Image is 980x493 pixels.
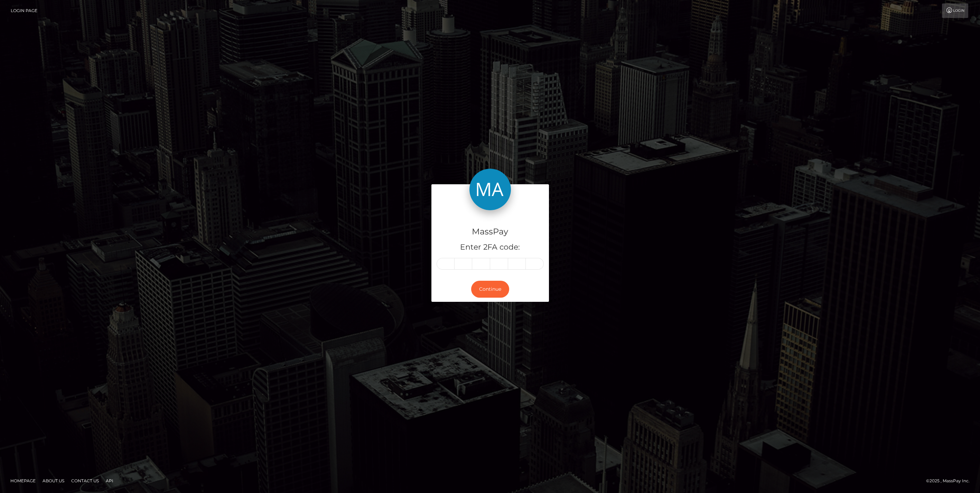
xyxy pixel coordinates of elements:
a: Login [942,3,968,18]
a: Homepage [8,475,38,486]
h5: Enter 2FA code: [437,242,544,253]
img: MassPay [469,169,511,210]
a: Login Page [11,3,37,18]
a: About Us [40,475,67,486]
a: API [103,475,116,486]
button: Continue [471,281,509,298]
h4: MassPay [437,226,544,238]
div: © 2025 , MassPay Inc. [926,477,975,485]
a: Contact Us [68,475,102,486]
